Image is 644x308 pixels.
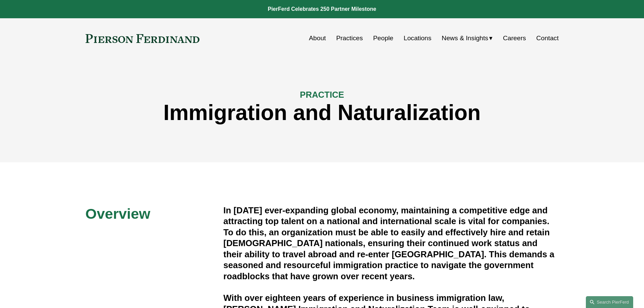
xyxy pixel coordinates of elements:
h1: Immigration and Naturalization [86,100,559,125]
span: News & Insights [442,32,488,44]
h4: In [DATE] ever-expanding global economy, maintaining a competitive edge and attracting top talent... [223,205,559,282]
a: folder dropdown [442,32,493,45]
span: PRACTICE [300,90,344,99]
span: Overview [86,206,150,222]
a: Locations [404,32,431,45]
a: Careers [503,32,526,45]
a: About [309,32,326,45]
a: Contact [536,32,558,45]
a: Practices [336,32,363,45]
a: Search this site [586,296,633,308]
a: People [373,32,393,45]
